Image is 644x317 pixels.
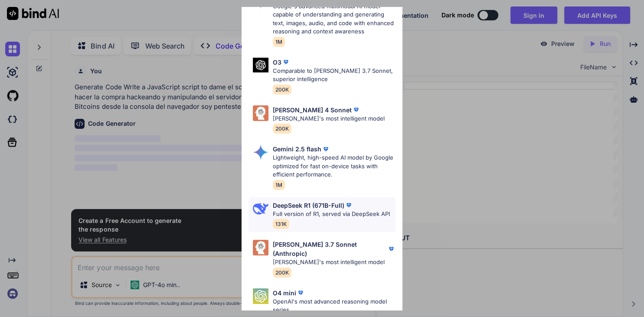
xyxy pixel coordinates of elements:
img: premium [321,145,330,154]
p: DeepSeek R1 (671B-Full) [273,201,344,210]
p: Full version of R1, served via DeepSeek API [273,210,390,219]
span: 131K [273,219,289,229]
img: Pick Models [253,144,268,160]
img: premium [387,245,396,253]
p: Google's advanced multimodal AI model capable of understanding and generating text, images, audio... [273,2,396,36]
img: Pick Models [253,58,268,73]
span: 1M [273,37,285,47]
span: 1M [273,180,285,190]
p: [PERSON_NAME] 3.7 Sonnet (Anthropic) [273,240,387,258]
img: Pick Models [253,240,268,255]
p: [PERSON_NAME]'s most intelligent model [273,258,396,267]
p: Lightweight, high-speed AI model by Google optimized for fast on-device tasks with efficient perf... [273,154,396,179]
p: O4 mini [273,288,296,297]
img: premium [344,201,353,209]
img: premium [296,288,305,297]
p: [PERSON_NAME]'s most intelligent model [273,114,385,123]
span: 200K [273,268,291,278]
p: O3 [273,58,281,67]
img: Pick Models [253,288,268,304]
p: Comparable to [PERSON_NAME] 3.7 Sonnet, superior intelligence [273,67,396,84]
span: 200K [273,124,291,134]
p: Gemini 2.5 flash [273,144,321,154]
img: Pick Models [253,105,268,121]
img: Pick Models [253,201,268,216]
img: premium [352,105,360,114]
img: premium [281,58,290,66]
p: OpenAI's most advanced reasoning model series [273,297,396,314]
span: 200K [273,85,291,95]
p: [PERSON_NAME] 4 Sonnet [273,105,352,114]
